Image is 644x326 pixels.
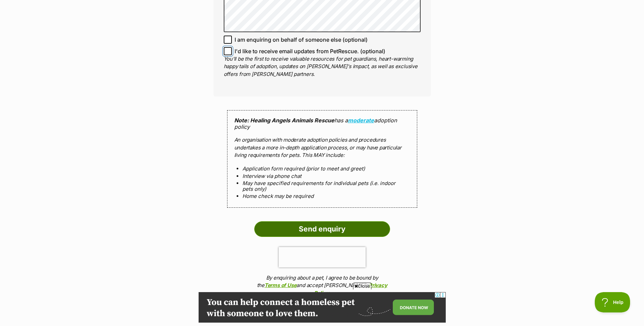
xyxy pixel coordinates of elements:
p: You'll be the first to receive valuable resources for pet guardians, heart-warming happy tails of... [224,55,421,78]
iframe: Advertisement [199,292,446,323]
div: has a adoption policy [227,110,417,208]
input: Send enquiry [254,221,390,237]
iframe: Help Scout Beacon - Open [595,292,630,312]
span: Close [353,283,371,289]
span: I am enquiring on behalf of someone else (optional) [235,36,368,44]
li: Home check may be required [242,193,402,199]
p: By enquiring about a pet, I agree to be bound by the and accept [PERSON_NAME]'s [254,274,390,297]
li: May have specified requirements for individual pets (i.e. indoor pets only) [242,180,402,192]
span: I'd like to receive email updates from PetRescue. (optional) [235,47,385,55]
iframe: reCAPTCHA [279,247,366,267]
p: An organisation with moderate adoption policies and procedures undertakes a more in-depth applica... [234,136,410,159]
strong: Note: Healing Angels Animals Rescue [234,117,334,124]
li: Application form required (prior to meet and greet) [242,166,402,171]
li: Interview via phone chat [242,173,402,179]
a: moderate [348,117,374,124]
a: Terms of Use [264,282,296,288]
